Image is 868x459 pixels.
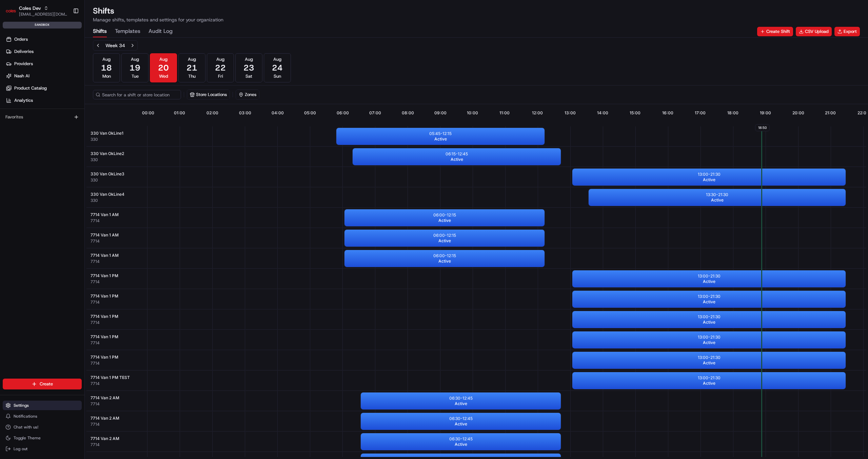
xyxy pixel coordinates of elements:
[3,58,84,69] a: Providers
[102,56,111,62] span: Aug
[3,34,84,45] a: Orders
[101,62,112,73] span: 18
[597,110,608,116] span: 14:00
[433,212,456,218] p: 06:00 - 12:15
[91,198,98,203] button: 330
[449,416,473,421] p: 06:30 - 12:45
[91,253,119,258] span: 7714 Van 1 AM
[102,73,111,79] span: Mon
[433,253,456,259] p: 06:00 - 12:15
[274,73,281,79] span: Sun
[188,73,196,79] span: Thu
[3,71,84,81] a: Nash AI
[236,90,259,100] button: Zones
[236,90,259,99] button: Zones
[40,381,53,387] span: Create
[455,421,467,427] span: Active
[14,49,34,55] span: Deliveries
[93,16,223,23] p: Manage shifts, templates and settings for your organization
[174,110,185,116] span: 01:00
[703,177,715,183] span: Active
[91,340,100,346] button: 7714
[18,44,112,51] input: Clear
[91,314,118,319] span: 7714 Van 1 PM
[3,112,82,122] div: Favorites
[703,360,715,366] span: Active
[14,414,37,419] span: Notifications
[55,96,112,108] a: 💻API Documentation
[449,396,473,401] p: 06:30 - 12:45
[695,110,706,116] span: 17:00
[187,90,230,100] button: Store Locations
[91,137,98,142] span: 330
[91,177,98,183] button: 330
[14,98,52,105] span: Knowledge Base
[14,435,41,441] span: Toggle Theme
[698,273,721,279] p: 13:00 - 21:30
[91,401,100,407] button: 7714
[93,90,181,99] input: Search for a shift or store location
[438,218,451,223] span: Active
[48,115,82,120] a: Powered byPylon
[121,53,149,82] button: Aug19Tue
[91,395,119,401] span: 7714 Van 2 AM
[433,233,456,238] p: 06:00 - 12:15
[239,110,251,116] span: 03:00
[91,375,130,380] span: 7714 Van 1 PM TEST
[698,172,721,177] p: 13:00 - 21:30
[304,110,316,116] span: 05:00
[532,110,543,116] span: 12:00
[272,110,284,116] span: 04:00
[64,98,109,105] span: API Documentation
[158,62,169,73] span: 20
[727,110,738,116] span: 18:00
[23,65,111,72] div: Start new chat
[7,65,19,77] img: 1736555255976-a54dd68f-1ca7-489b-9aae-adbdc363a1c4
[19,12,67,17] span: [EMAIL_ADDRESS][DOMAIN_NAME]
[825,110,836,116] span: 21:00
[565,110,576,116] span: 13:00
[14,424,38,430] span: Chat with us!
[4,96,55,108] a: 📗Knowledge Base
[755,124,770,131] span: 18:50
[91,279,100,285] span: 7714
[91,320,100,325] span: 7714
[14,36,28,42] span: Orders
[149,26,173,37] button: Audit Log
[105,42,125,49] div: Week 34
[703,320,715,325] span: Active
[14,403,29,408] span: Settings
[14,97,33,103] span: Analytics
[337,110,349,116] span: 06:00
[128,41,137,50] button: Next week
[57,99,63,104] div: 💻
[91,218,100,224] button: 7714
[91,192,124,197] span: 330 Van OkLine4
[7,99,12,104] div: 📗
[186,62,197,73] span: 21
[703,381,715,386] span: Active
[159,73,168,79] span: Wed
[757,27,793,36] button: Create Shift
[159,56,167,62] span: Aug
[216,56,224,62] span: Aug
[245,56,253,62] span: Aug
[91,232,119,238] span: 7714 Van 1 AM
[91,334,118,340] span: 7714 Van 1 PM
[5,5,16,16] img: Coles Dev
[630,110,640,116] span: 15:00
[206,110,218,116] span: 02:00
[3,401,82,410] button: Settings
[19,5,41,12] span: Coles Dev
[91,212,119,217] span: 7714 Van 1 AM
[91,259,100,264] span: 7714
[3,3,70,19] button: Coles DevColes Dev[EMAIL_ADDRESS][DOMAIN_NAME]
[91,361,100,366] button: 7714
[14,61,33,67] span: Providers
[150,53,177,82] button: Aug20Wed
[703,299,715,305] span: Active
[142,110,154,116] span: 00:00
[703,340,715,345] span: Active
